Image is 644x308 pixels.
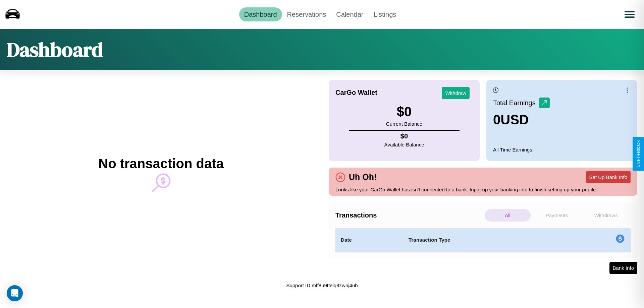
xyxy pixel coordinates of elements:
[239,7,282,21] a: Dashboard
[442,87,470,99] button: Withdraw
[386,104,422,119] h3: $ 0
[7,285,23,301] div: Open Intercom Messenger
[586,171,631,183] button: Set Up Bank Info
[368,7,401,21] a: Listings
[386,119,422,128] p: Current Balance
[409,236,561,244] h4: Transaction Type
[98,156,223,171] h2: No transaction data
[341,236,398,244] h4: Date
[620,5,639,24] button: Open menu
[485,209,531,222] p: All
[7,36,103,63] h1: Dashboard
[493,112,550,127] h3: 0 USD
[335,211,483,219] h4: Transactions
[345,172,380,182] h4: Uh Oh!
[534,209,580,222] p: Payments
[493,97,539,109] p: Total Earnings
[609,262,637,274] button: Bank Info
[583,209,629,222] p: Withdraws
[331,7,368,21] a: Calendar
[335,89,377,97] h4: CarGo Wallet
[286,281,358,290] p: Support ID: mff8u9ttelq9zwnj4ub
[335,228,631,252] table: simple table
[335,185,631,194] p: Looks like your CarGo Wallet has isn't connected to a bank. Input up your banking info to finish ...
[636,140,641,168] div: Give Feedback
[493,145,631,154] p: All Time Earnings
[384,132,424,140] h4: $ 0
[282,7,331,21] a: Reservations
[384,140,424,149] p: Available Balance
